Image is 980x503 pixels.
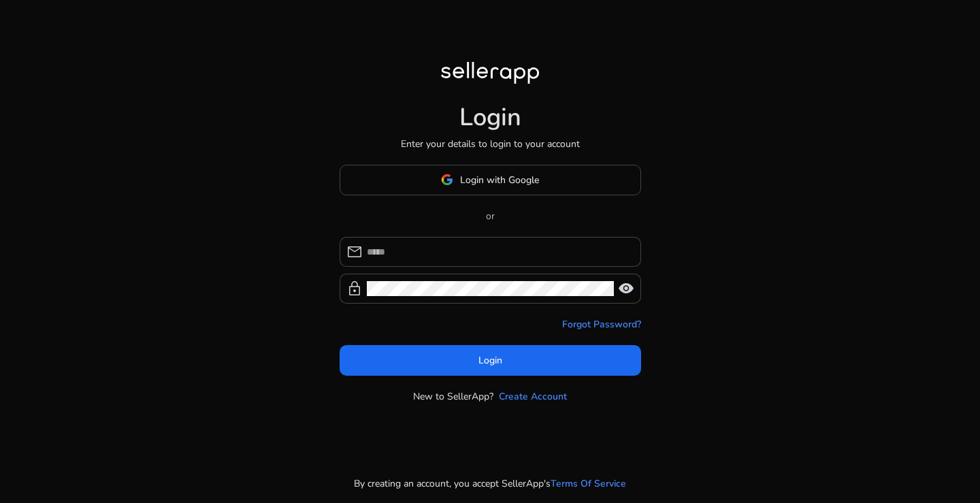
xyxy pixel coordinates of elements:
[478,353,502,368] span: Login
[499,389,567,404] a: Create Account
[459,103,521,132] h1: Login
[340,209,641,223] p: or
[401,137,580,151] p: Enter your details to login to your account
[551,476,626,491] a: Terms Of Service
[618,280,634,297] span: visibility
[346,244,363,260] span: mail
[346,280,363,297] span: lock
[413,389,493,404] p: New to SellerApp?
[340,165,641,195] button: Login with Google
[562,317,641,331] a: Forgot Password?
[460,173,539,187] span: Login with Google
[441,174,453,186] img: google-logo.svg
[340,345,641,376] button: Login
